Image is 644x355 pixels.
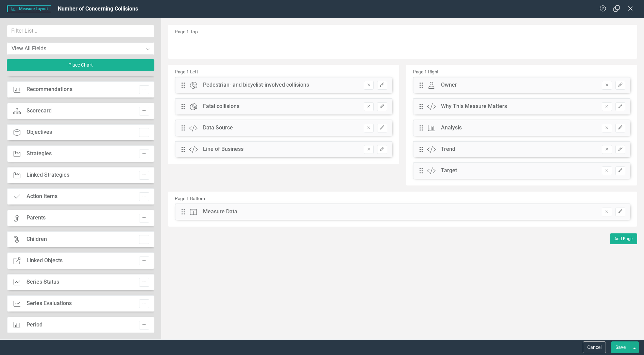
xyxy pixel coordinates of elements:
div: Action Items [27,193,57,200]
div: Objectives [27,128,52,136]
input: Filter List... [7,25,154,37]
div: Parents [27,214,46,222]
div: Target [441,167,457,175]
small: Page 1 Top [175,29,198,34]
span: Number of Concerning Collisions [58,5,138,12]
div: Owner [441,81,457,89]
button: Cancel [583,341,606,353]
small: Page 1 Right [413,69,438,74]
div: Fatal collisions [203,103,239,110]
div: Measure Data [203,208,237,216]
div: Series Status [27,278,59,286]
div: View All Fields [12,45,142,52]
div: Strategies [27,150,52,158]
span: Measure Layout [7,5,51,12]
small: Page 1 Bottom [175,196,205,201]
small: Page 1 Left [175,69,198,74]
div: Scorecard [27,107,52,115]
div: Data Source [203,124,233,132]
div: Linked Objects [27,257,63,265]
div: Linked Strategies [27,171,69,179]
div: Children [27,235,47,243]
div: Period [27,321,43,329]
button: Place Chart [7,59,154,71]
div: Why This Measure Matters [441,103,507,110]
div: Analysis [441,124,462,132]
div: Trend [441,145,455,153]
div: Pedestrian- and bicyclist-involved collisions [203,81,309,89]
div: Series Evaluations [27,300,72,307]
div: Line of Business [203,145,243,153]
div: Recommendations [27,86,72,93]
button: Save [611,341,630,353]
button: Add Page [610,233,637,244]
